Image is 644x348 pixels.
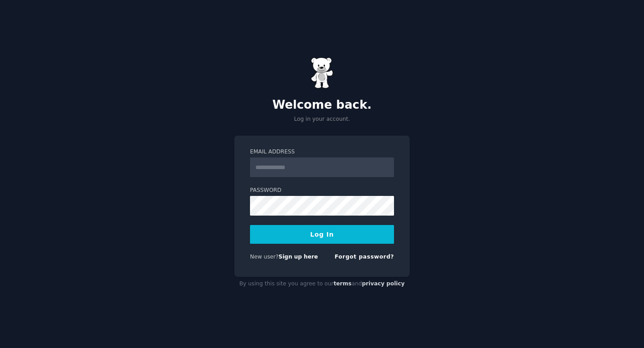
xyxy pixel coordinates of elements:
[334,280,352,287] a: terms
[234,277,410,291] div: By using this site you agree to our and
[250,187,394,195] label: Password
[362,280,405,287] a: privacy policy
[279,254,318,260] a: Sign up here
[335,254,394,260] a: Forgot password?
[234,98,410,112] h2: Welcome back.
[250,225,394,244] button: Log In
[250,148,394,156] label: Email Address
[311,57,333,89] img: Gummy Bear
[234,115,410,123] p: Log in your account.
[250,254,279,260] span: New user?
